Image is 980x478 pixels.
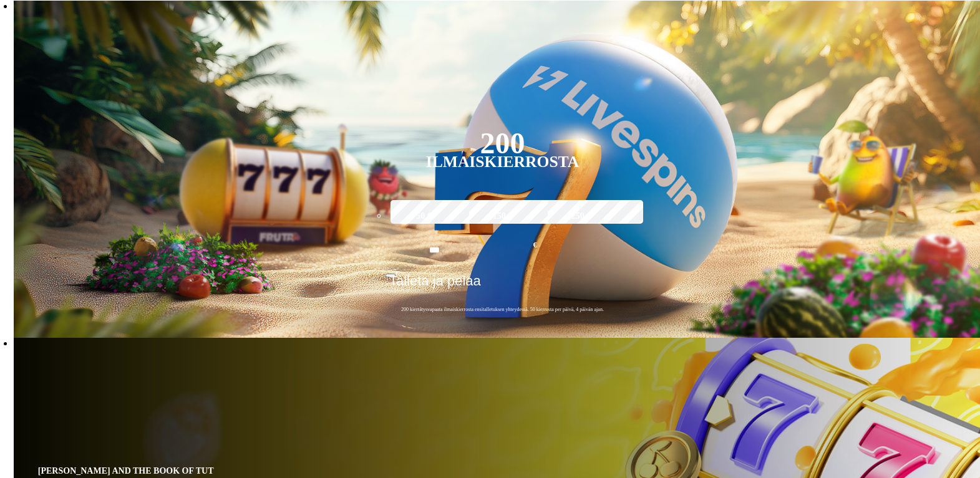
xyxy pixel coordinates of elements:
[395,269,399,277] span: €
[466,198,539,234] label: 150 €
[386,272,619,299] button: Talleta ja pelaa
[545,198,618,234] label: 250 €
[386,306,619,313] span: 200 kierrätysvapaata ilmaiskierrosta ensitalletuksen yhteydessä. 50 kierrosta per päivä, 4 päivän...
[389,273,481,298] span: Talleta ja pelaa
[426,155,580,170] div: Ilmaiskierrosta
[387,198,460,234] label: 50 €
[533,239,537,251] span: €
[480,136,525,151] div: 200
